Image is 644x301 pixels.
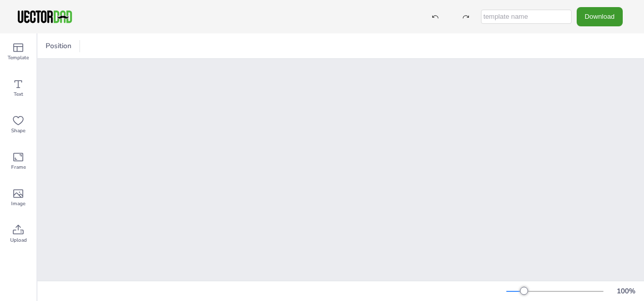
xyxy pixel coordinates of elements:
[14,90,23,98] span: Text
[481,10,572,24] input: template name
[16,9,73,24] img: VectorDad-1.png
[11,200,25,208] span: Image
[11,163,26,171] span: Frame
[614,286,638,296] div: 100 %
[10,236,27,244] span: Upload
[8,54,29,62] span: Template
[44,41,73,51] span: Position
[577,7,623,26] button: Download
[11,127,25,135] span: Shape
